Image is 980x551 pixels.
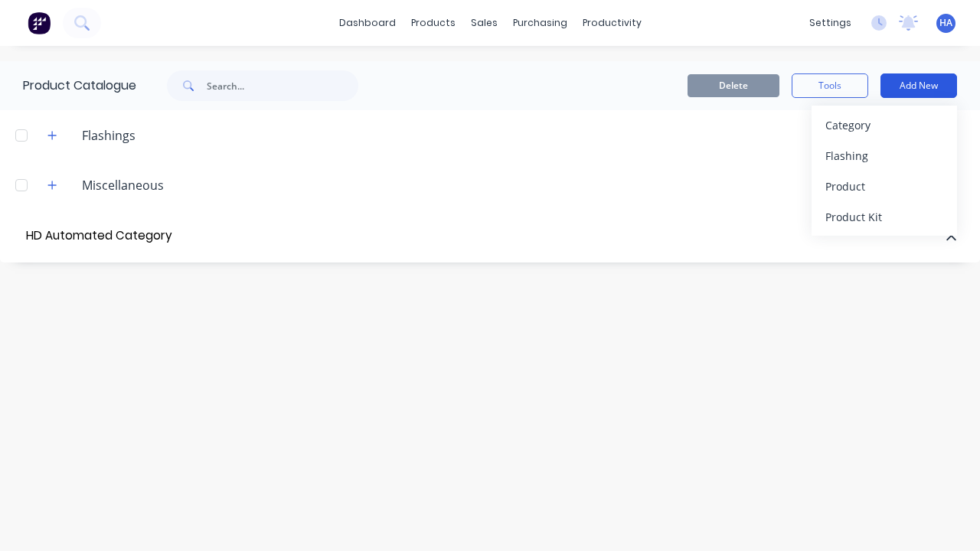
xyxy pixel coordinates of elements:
[23,225,196,247] input: Enter Category Name
[575,11,649,34] div: productivity
[207,70,358,101] input: Search...
[332,11,403,34] a: dashboard
[812,201,957,232] button: Product Kit
[792,73,868,98] button: Tools
[939,16,952,30] span: HA
[812,140,957,171] button: Flashing
[825,114,943,136] div: Category
[463,11,505,34] div: sales
[825,175,943,197] div: Product
[70,176,176,194] div: Miscellaneous
[825,206,943,228] div: Product Kit
[688,74,779,97] button: Delete
[28,11,51,34] img: Factory
[70,126,148,145] div: Flashings
[403,11,463,34] div: products
[812,171,957,201] button: Product
[880,73,957,98] button: Add New
[812,109,957,140] button: Category
[505,11,575,34] div: purchasing
[802,11,859,34] div: settings
[825,145,943,167] div: Flashing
